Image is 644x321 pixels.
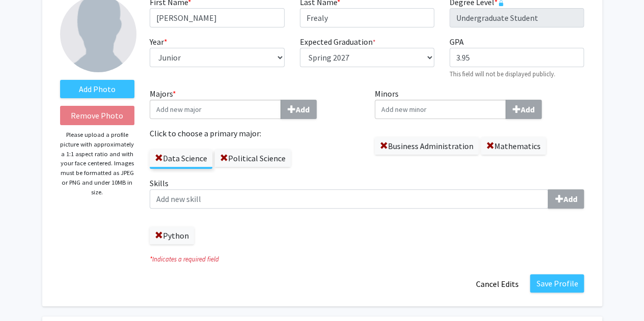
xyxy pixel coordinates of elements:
[150,100,281,119] input: Majors*Add
[450,36,464,48] label: GPA
[150,150,212,167] label: Data Science
[150,177,584,209] label: Skills
[375,87,584,119] label: Minors
[521,104,535,114] b: Add
[548,189,584,209] button: Skills
[375,100,506,119] input: MinorsAdd
[8,275,43,313] iframe: Chat
[481,137,546,155] label: Mathematics
[506,100,542,119] button: Minors
[450,70,555,78] small: This field will not be displayed publicly.
[215,150,291,167] label: Political Science
[150,87,359,119] label: Majors
[150,36,167,48] label: Year
[563,194,577,204] b: Add
[60,130,135,197] p: Please upload a profile picture with approximately a 1:1 aspect ratio and with your face centered...
[150,254,584,264] i: Indicates a required field
[60,106,135,125] button: Remove Photo
[296,104,310,114] b: Add
[530,274,584,293] button: Save Profile
[150,227,194,244] label: Python
[60,80,135,98] label: AddProfile Picture
[150,189,548,209] input: SkillsAdd
[375,137,479,155] label: Business Administration
[300,36,376,48] label: Expected Graduation
[281,100,317,119] button: Majors*
[469,274,525,294] button: Cancel Edits
[150,127,359,139] label: Click to choose a primary major:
